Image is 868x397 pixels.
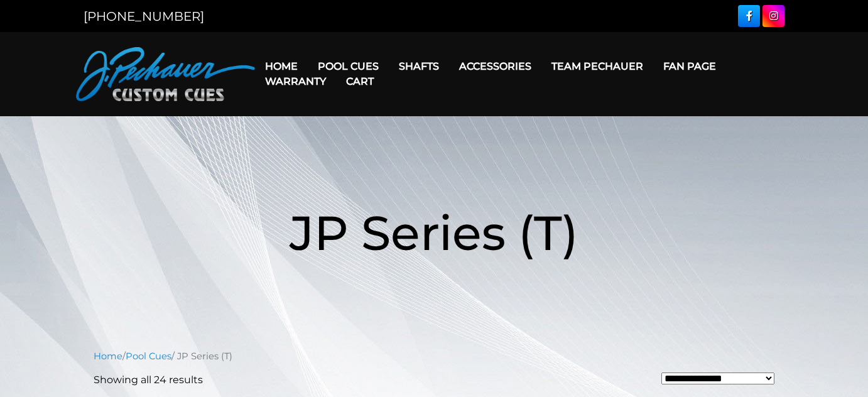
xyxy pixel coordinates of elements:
a: Pool Cues [308,50,389,82]
a: Fan Page [653,50,726,82]
a: Warranty [255,65,336,97]
a: Cart [336,65,384,97]
a: Shafts [389,50,449,82]
a: Home [255,50,308,82]
nav: Breadcrumb [94,349,774,363]
a: Pool Cues [126,351,171,362]
img: Pechauer Custom Cues [76,47,255,101]
a: Team Pechauer [541,50,653,82]
a: Home [94,351,122,362]
span: JP Series (T) [290,204,578,262]
select: Shop order [661,373,774,384]
a: Accessories [449,50,541,82]
a: [PHONE_NUMBER] [84,9,204,24]
p: Showing all 24 results [94,373,203,388]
